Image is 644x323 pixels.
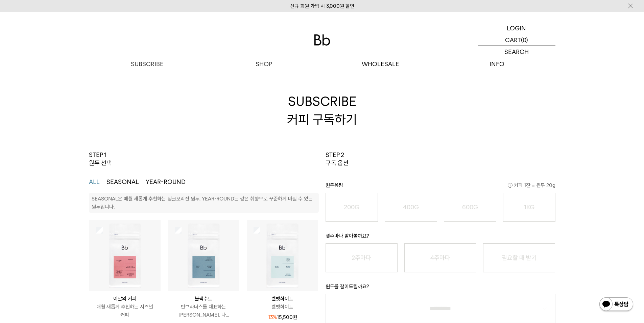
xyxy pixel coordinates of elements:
p: 몇주마다 받아볼까요? [326,232,555,243]
p: SEASONAL은 매월 새롭게 추천하는 싱글오리진 원두, YEAR-ROUND는 같은 취향으로 꾸준하게 마실 수 있는 원두입니다. [92,196,313,210]
img: 상품이미지 [89,220,161,291]
span: 13% [268,314,277,320]
a: 신규 회원 가입 시 3,000원 할인 [290,3,354,9]
p: INFO [439,58,555,70]
p: SEARCH [504,46,529,58]
img: 카카오톡 채널 1:1 채팅 버튼 [599,297,634,313]
p: STEP 2 구독 옵션 [326,151,349,167]
button: YEAR-ROUND [146,178,186,186]
p: 블랙수트 [168,295,239,303]
p: WHOLESALE [322,58,439,70]
a: SUBSCRIBE [89,58,206,70]
img: 로고 [314,34,330,46]
p: 매월 새롭게 추천하는 시즈널 커피 [89,303,161,319]
p: 15,500 [268,313,297,321]
span: 원 [293,314,297,320]
button: SEASONAL [106,178,139,186]
p: 원두를 갈아드릴까요? [326,282,555,294]
p: CART [505,34,521,46]
img: 상품이미지 [247,220,318,291]
p: 원두용량 [326,181,555,193]
button: 400G [385,193,437,222]
button: ALL [89,178,100,186]
button: 200G [326,193,378,222]
span: 커피 1잔 = 윈두 20g [508,181,555,189]
p: 이달의 커피 [89,295,161,303]
p: 벨벳화이트 [247,295,318,303]
button: 2주마다 [326,243,398,272]
button: 필요할 때 받기 [483,243,555,272]
a: LOGIN [478,22,555,34]
p: 벨벳화이트 [247,303,318,311]
a: CART (0) [478,34,555,46]
p: LOGIN [507,22,526,34]
button: 4주마다 [404,243,476,272]
button: 600G [444,193,496,222]
p: 빈브라더스를 대표하는 [PERSON_NAME]. 다... [168,303,239,319]
o: 1KG [524,204,534,211]
button: 1KG [503,193,555,222]
h2: SUBSCRIBE 커피 구독하기 [89,70,555,151]
o: 600G [462,204,478,211]
o: 200G [344,204,359,211]
p: (0) [521,34,528,46]
a: SHOP [206,58,322,70]
p: STEP 1 원두 선택 [89,151,112,167]
img: 상품이미지 [168,220,239,291]
o: 400G [403,204,419,211]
